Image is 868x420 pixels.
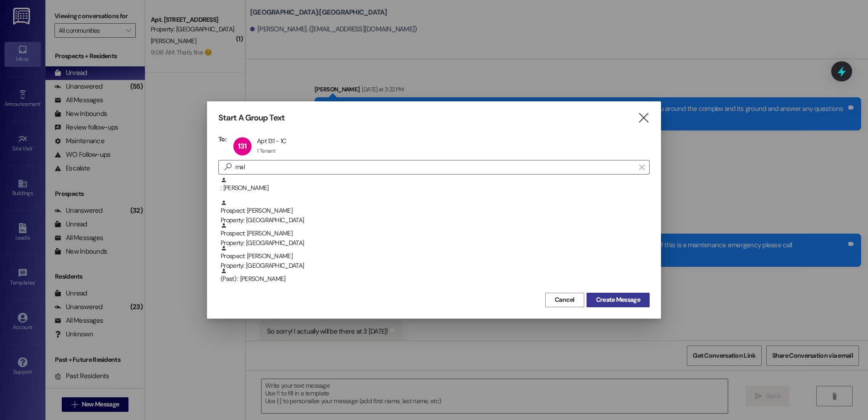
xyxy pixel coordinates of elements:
div: Apt 131 - 1C [257,137,286,145]
div: Property: [GEOGRAPHIC_DATA] [221,238,650,248]
input: Search for any contact or apartment [235,161,635,174]
div: 1 Tenant [257,147,276,155]
button: Cancel [545,293,584,307]
h3: To: [218,135,227,143]
div: Property: [GEOGRAPHIC_DATA] [221,261,650,270]
div: Prospect: [PERSON_NAME]Property: [GEOGRAPHIC_DATA] [218,200,650,222]
span: 131 [238,141,247,151]
button: Clear text [635,160,649,174]
div: Prospect: [PERSON_NAME] [221,245,650,271]
div: : [PERSON_NAME] [221,177,650,193]
span: Cancel [555,295,575,305]
div: (Past) : [PERSON_NAME] [218,268,650,290]
div: Prospect: [PERSON_NAME]Property: [GEOGRAPHIC_DATA] [218,245,650,268]
div: Prospect: [PERSON_NAME] [221,200,650,225]
div: Prospect: [PERSON_NAME]Property: [GEOGRAPHIC_DATA] [218,222,650,245]
button: Create Message [587,293,650,307]
div: Prospect: [PERSON_NAME] [221,222,650,248]
i:  [639,164,644,171]
div: : [PERSON_NAME] [218,177,650,200]
div: Property: [GEOGRAPHIC_DATA] [221,215,650,225]
i:  [637,113,650,123]
h3: Start A Group Text [218,113,285,123]
span: Create Message [596,295,640,305]
i:  [221,162,235,172]
div: (Past) : [PERSON_NAME] [221,268,650,284]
